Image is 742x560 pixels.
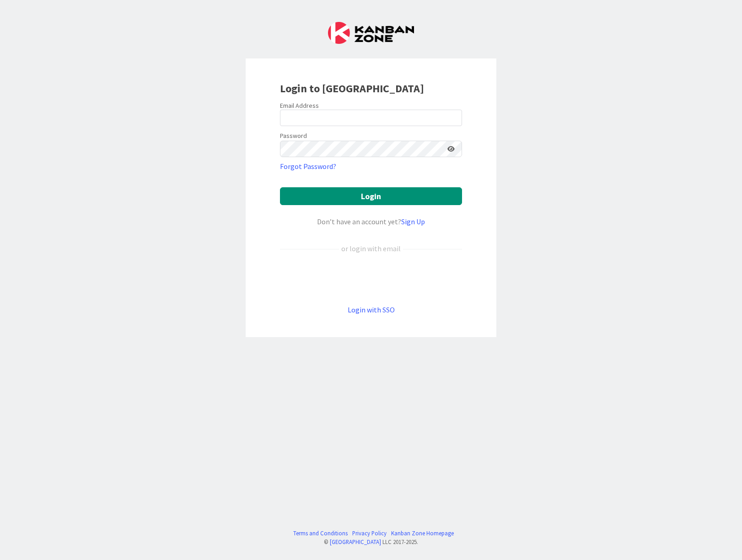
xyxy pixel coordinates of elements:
button: Login [280,187,462,205]
label: Email Address [280,101,319,110]
a: Terms and Conditions [293,529,348,538]
img: Kanban Zone [328,22,414,44]
a: [GEOGRAPHIC_DATA] [330,538,381,545]
div: Don’t have an account yet? [280,216,462,227]
div: or login with email [339,243,403,254]
a: Forgot Password? [280,161,336,172]
iframe: Knop Inloggen met Google [275,269,467,289]
a: Privacy Policy [352,529,387,538]
a: Sign Up [401,217,425,226]
b: Login to [GEOGRAPHIC_DATA] [280,81,424,95]
a: Login with SSO [348,305,395,314]
div: © LLC 2017- 2025 . [289,538,454,546]
label: Password [280,131,307,141]
a: Kanban Zone Homepage [391,529,454,538]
